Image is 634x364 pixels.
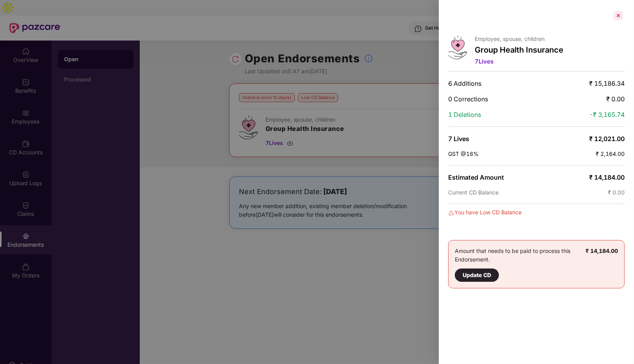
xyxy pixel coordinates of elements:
[606,95,625,103] span: ₹ 0.00
[448,80,481,87] span: 6 Additions
[589,173,625,181] span: ₹ 14,184.00
[475,35,563,42] p: Employee, spouse, children
[589,80,625,87] span: ₹ 15,186.34
[475,58,493,65] span: 7 Lives
[448,210,454,216] img: svg+xml;base64,PHN2ZyBpZD0iRGFuZ2VyLTMyeDMyIiB4bWxucz0iaHR0cDovL3d3dy53My5vcmcvMjAwMC9zdmciIHdpZH...
[586,247,618,254] b: ₹ 14,184.00
[463,271,491,279] div: Update CD
[448,208,625,217] div: You have Low CD Balance
[596,150,625,157] span: ₹ 2,164.00
[448,189,499,196] span: Current CD Balance
[589,135,625,143] span: ₹ 12,021.00
[608,189,625,196] span: ₹ 0.00
[475,45,563,55] p: Group Health Insurance
[448,35,467,59] img: svg+xml;base64,PHN2ZyB4bWxucz0iaHR0cDovL3d3dy53My5vcmcvMjAwMC9zdmciIHdpZHRoPSI0Ny43MTQiIGhlaWdodD...
[455,247,586,282] div: Amount that needs to be paid to process this Endorsement.
[448,173,504,181] span: Estimated Amount
[448,111,481,118] span: 1 Deletions
[589,111,625,118] span: -₹ 3,165.74
[448,135,469,143] span: 7 Lives
[448,150,479,157] span: GST @18%
[448,95,488,103] span: 0 Corrections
